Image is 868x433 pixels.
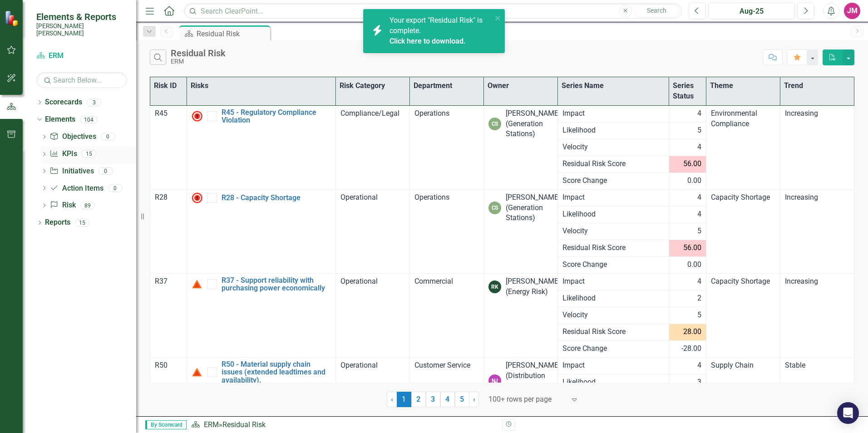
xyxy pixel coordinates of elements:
span: R50 [155,361,168,369]
span: 5 [697,125,701,136]
a: R45 - Regulatory Compliance Violation [222,108,330,124]
span: 4 [697,108,701,119]
span: 4 [697,192,701,203]
a: ERM [36,51,127,61]
span: Customer Service [414,361,470,369]
a: Click here to download. [390,37,466,45]
span: Your export "Residual Risk" is complete. [390,16,490,47]
span: 28.00 [683,327,701,337]
div: [PERSON_NAME] (Generation Stations) [506,192,560,224]
div: CS [488,118,501,130]
td: Double-Click to Edit [669,374,706,391]
div: [PERSON_NAME] (Distribution Engineering & Opns) [506,360,560,402]
span: Supply Chain [711,361,754,369]
span: ‹ [391,395,393,403]
span: 2 [697,293,701,304]
div: 15 [75,219,89,226]
span: Score Change [562,260,664,270]
span: Score Change [562,176,664,186]
span: Commercial [414,277,453,285]
a: R50 - Material supply chain issues (extended leadtimes and availability). [222,360,330,384]
div: RK [488,280,501,293]
a: 2 [411,392,426,407]
span: R45 [155,109,168,118]
a: 3 [426,392,440,407]
span: 5 [697,310,701,320]
a: Elements [45,114,75,125]
span: Likelihood [562,377,664,388]
span: 4 [697,209,701,220]
span: 4 [697,360,701,371]
span: › [473,395,475,403]
a: KPIs [49,149,77,159]
span: Velocity [562,226,664,236]
div: » [191,420,495,430]
span: Likelihood [562,293,664,304]
a: Initiatives [49,166,94,177]
div: [PERSON_NAME] (Generation Stations) [506,108,560,140]
div: ERM [171,58,226,65]
div: CS [488,202,501,214]
span: Elements & Reports [36,11,127,22]
div: Aug-25 [711,6,792,17]
span: Environmental Compliance [711,109,757,128]
div: 104 [80,116,98,123]
span: Capacity Shortage [711,277,770,285]
span: 5 [697,226,701,236]
span: Operational [340,361,378,369]
a: 4 [440,392,455,407]
span: Likelihood [562,125,664,136]
span: R28 [155,193,168,202]
span: Velocity [562,142,664,153]
a: 5 [455,392,469,407]
a: Scorecards [45,97,82,108]
td: Double-Click to Edit [669,206,706,223]
button: close [495,13,501,23]
div: Residual Risk [171,48,226,58]
span: 1 [397,392,411,407]
a: R28 - Capacity Shortage [222,194,330,202]
span: 4 [697,276,701,287]
div: 0 [108,184,123,192]
img: Alert [192,367,202,378]
img: High Alert [192,111,202,122]
span: Residual Risk Score [562,243,664,253]
div: 0 [99,167,113,175]
span: R37 [155,277,168,285]
small: [PERSON_NAME] [PERSON_NAME] [36,22,127,37]
span: Operations [414,109,449,118]
span: 4 [697,142,701,153]
input: Search ClearPoint... [184,3,682,19]
div: JM [844,3,860,19]
span: By Scorecard [145,420,187,429]
a: R37 - Support reliability with purchasing power economically [222,276,330,292]
span: Velocity [562,310,664,320]
div: Open Intercom Messenger [837,402,859,424]
span: Impact [562,108,664,119]
a: Objectives [49,132,96,142]
span: 56.00 [683,243,701,253]
td: Double-Click to Edit [669,223,706,240]
span: Search [647,7,666,14]
span: Increasing [785,277,818,285]
button: Search [634,5,680,17]
span: Capacity Shortage [711,193,770,202]
span: Score Change [562,344,664,354]
td: Double-Click to Edit [669,122,706,139]
td: Double-Click to Edit [669,105,706,122]
td: Double-Click to Edit Right Click for Context Menu [187,189,335,273]
span: Impact [562,360,664,371]
div: NJ [488,374,501,387]
span: Operations [414,193,449,202]
td: Double-Click to Edit Right Click for Context Menu [187,105,335,189]
span: Residual Risk Score [562,327,664,337]
td: Double-Click to Edit Right Click for Context Menu [187,273,335,357]
td: Double-Click to Edit [669,357,706,374]
td: Double-Click to Edit [669,290,706,307]
td: Double-Click to Edit [669,307,706,324]
span: Stable [785,361,805,369]
a: ERM [204,420,219,429]
span: Compliance/Legal [340,109,399,118]
span: 3 [697,377,701,388]
span: Operational [340,193,378,202]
